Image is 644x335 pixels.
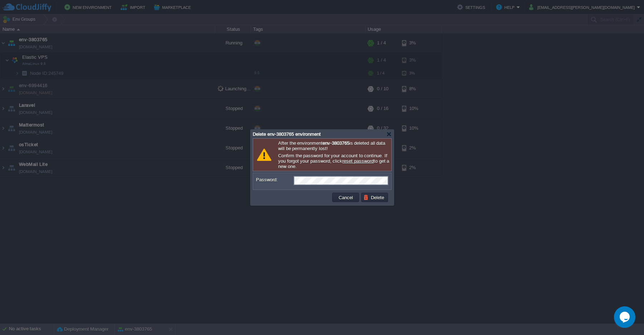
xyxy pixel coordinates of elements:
[342,158,374,164] a: reset password
[278,153,389,169] p: Confirm the password for your account to continue. If you forgot your password, click to get a ne...
[363,194,386,201] button: Delete
[336,194,355,201] button: Cancel
[256,176,293,183] label: Password:
[278,140,389,151] p: After the environment is deleted all data will be permanently lost!
[253,131,321,137] span: Delete env-3803765 environment
[323,140,349,146] b: env-3803765
[614,306,637,328] iframe: chat widget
